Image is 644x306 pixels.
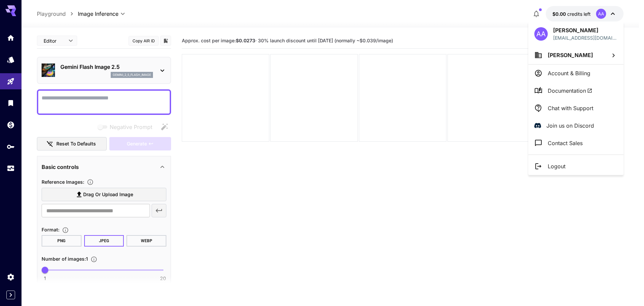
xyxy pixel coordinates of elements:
[534,27,548,41] div: AA
[546,122,594,130] p: Join us on Discord
[548,162,566,170] p: Logout
[528,46,624,64] button: [PERSON_NAME]
[548,52,593,58] span: [PERSON_NAME]
[553,34,618,41] div: ahmadabdws123@gmail.com
[548,139,583,147] p: Contact Sales
[553,34,618,41] p: [EMAIL_ADDRESS][DOMAIN_NAME]
[548,69,590,77] p: Account & Billing
[553,26,618,34] p: [PERSON_NAME]
[548,104,593,112] p: Chat with Support
[548,87,592,95] span: Documentation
